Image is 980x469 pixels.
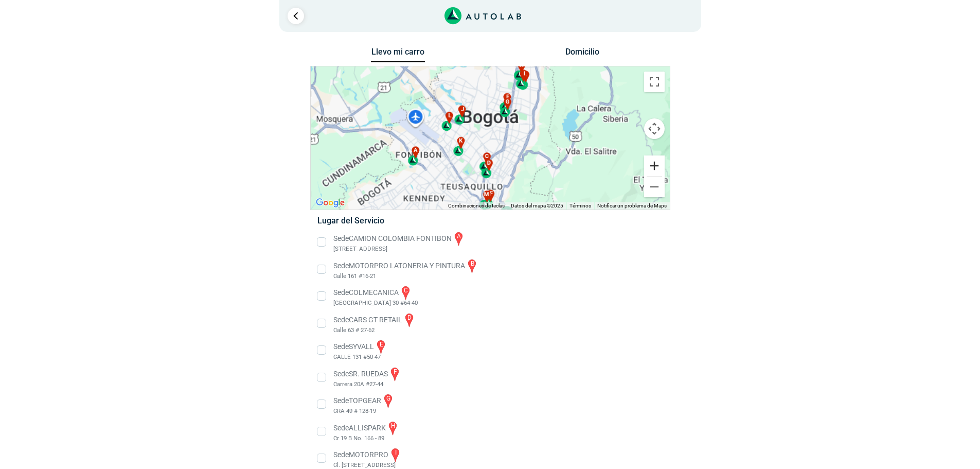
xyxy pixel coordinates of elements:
[506,93,509,102] span: e
[288,8,304,24] a: Ir al paso anterior
[460,106,464,114] span: j
[317,216,663,225] h5: Lugar del Servicio
[444,10,521,20] a: Link al sitio de autolab
[313,196,347,210] a: Abre esta zona en Google Maps (se abre en una nueva ventana)
[371,47,425,63] button: Llevo mi carro
[489,190,492,199] span: f
[487,159,491,168] span: d
[485,152,489,161] span: c
[569,203,591,209] a: Términos (se abre en una nueva pestaña)
[523,70,525,78] span: i
[505,98,509,107] span: g
[414,146,418,155] span: a
[448,202,505,210] button: Combinaciones de teclas
[597,203,667,209] a: Notificar un problema de Maps
[484,190,489,199] span: m
[644,155,665,176] button: Ampliar
[448,112,451,120] span: l
[644,118,665,139] button: Controles de visualización del mapa
[313,196,347,210] img: Google
[644,72,665,92] button: Cambiar a la vista en pantalla completa
[644,177,665,197] button: Reducir
[511,203,563,209] span: Datos del mapa ©2025
[459,137,463,146] span: k
[555,47,609,62] button: Domicilio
